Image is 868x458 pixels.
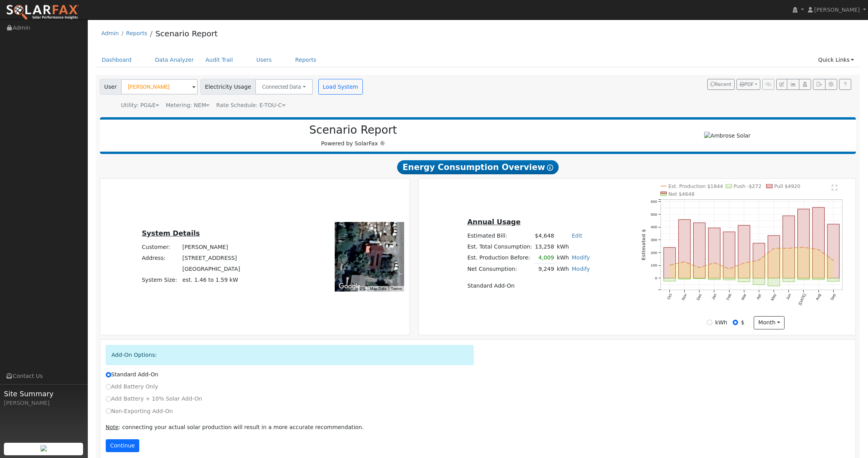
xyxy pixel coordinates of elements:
[668,191,694,197] text: Net $4648
[738,278,750,282] rect: onclick=""
[783,278,795,282] rect: onclick=""
[250,53,278,67] a: Users
[737,79,760,90] button: PDF
[678,220,690,278] rect: onclick=""
[740,82,754,87] span: PDF
[106,396,111,402] input: Add Battery + 10% Solar Add-On
[813,208,825,278] rect: onclick=""
[106,407,173,415] label: Non-Exporting Add-On
[683,260,686,263] circle: onclick=""
[572,266,590,272] a: Modify
[106,384,111,390] input: Add Battery Only
[556,252,570,264] td: kWh
[106,383,158,391] label: Add Battery Only
[289,53,322,67] a: Reports
[768,278,780,286] rect: onclick=""
[741,318,744,327] label: $
[787,79,799,90] button: Multi-Series Graph
[715,318,727,327] label: kWh
[106,395,202,403] label: Add Battery + 10% Solar Add-On
[572,254,590,261] a: Modify
[812,53,860,67] a: Quick Links
[651,212,657,216] text: 500
[798,209,810,278] rect: onclick=""
[776,79,787,90] button: Edit User
[370,286,386,292] button: Map Data
[651,238,657,242] text: 300
[798,278,810,280] rect: onclick=""
[126,30,147,36] a: Reports
[802,246,805,249] circle: onclick=""
[166,101,209,109] div: Metering: NEM
[106,424,119,430] u: Note
[6,4,79,21] img: SolarFax
[754,316,785,329] button: month
[155,29,218,38] a: Scenario Report
[799,79,811,90] button: Login As
[556,242,591,252] td: kWh
[753,278,765,284] rect: onclick=""
[391,286,402,291] a: Terms (opens in new tab)
[104,123,603,148] div: Powered by SolarFax ®
[556,263,570,275] td: kWh
[815,293,822,301] text: Aug
[337,281,362,292] img: Google
[255,79,313,95] button: Connected Data
[768,236,780,278] rect: onclick=""
[783,216,795,278] rect: onclick=""
[641,229,646,260] text: Estimated $
[839,79,851,90] a: Help Link
[466,252,533,264] td: Est. Production Before:
[534,242,556,252] td: 13,258
[827,224,840,279] rect: onclick=""
[149,53,200,67] a: Data Analyzer
[832,184,838,191] text: 
[106,370,158,379] label: Standard Add-On
[140,275,181,286] td: System Size:
[106,424,364,430] span: : connecting your actual solar production will result in a more accurate recommendation.
[108,123,598,137] h2: Scenario Report
[397,160,559,174] span: Energy Consumption Overview
[106,372,111,377] input: Standard Add-On
[106,408,111,414] input: Non-Exporting Add-On
[100,79,121,95] span: User
[696,293,702,301] text: Dec
[534,231,556,242] td: $4,648
[651,199,657,204] text: 600
[733,320,738,325] input: $
[651,263,657,268] text: 100
[4,388,83,399] span: Site Summary
[827,278,840,281] rect: onclick=""
[101,30,119,36] a: Admin
[734,183,761,189] text: Push -$272
[708,278,721,280] rect: onclick=""
[216,102,285,108] span: Alias: H2ETOUCN
[121,101,159,109] div: Utility: PG&E
[668,264,671,267] circle: onclick=""
[787,247,790,250] circle: onclick=""
[708,228,721,278] rect: onclick=""
[467,218,520,226] u: Annual Usage
[726,293,732,301] text: Feb
[41,445,47,451] img: retrieve
[534,252,556,264] td: 4,009
[466,242,533,252] td: Est. Total Consumption:
[200,53,239,67] a: Audit Trail
[681,293,687,301] text: Nov
[121,79,198,95] input: Select a User
[774,183,801,189] text: Pull $4920
[181,242,241,252] td: [PERSON_NAME]
[798,293,807,306] text: [DATE]
[742,261,746,265] circle: onclick=""
[140,252,181,263] td: Address:
[814,7,860,13] span: [PERSON_NAME]
[698,266,701,269] circle: onclick=""
[534,263,556,275] td: 9,249
[740,293,747,301] text: Mar
[753,243,765,278] rect: onclick=""
[664,248,676,279] rect: onclick=""
[547,165,553,171] i: Show Help
[830,293,837,301] text: Sep
[723,278,735,280] rect: onclick=""
[817,248,820,251] circle: onclick=""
